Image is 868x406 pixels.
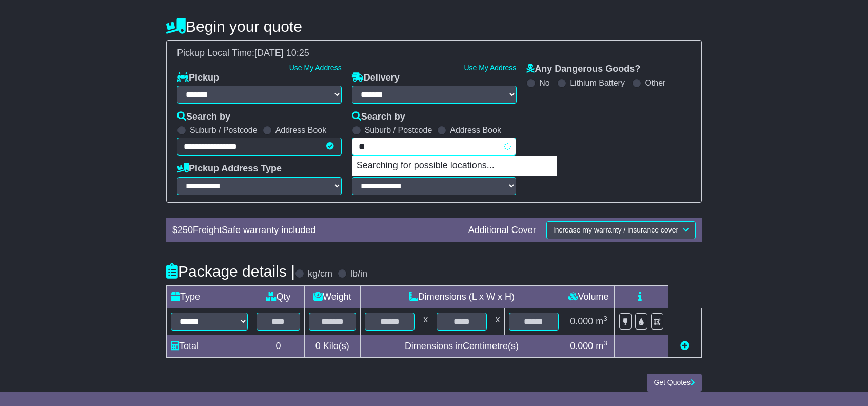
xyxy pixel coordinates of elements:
[365,125,432,135] label: Suburb / Postcode
[360,335,563,357] td: Dimensions in Centimetre(s)
[603,315,607,322] sup: 3
[352,72,400,84] label: Delivery
[275,125,327,135] label: Address Book
[570,341,593,351] span: 0.000
[166,263,295,280] h4: Package details |
[167,225,463,236] div: $ FreightSafe warranty included
[177,72,219,84] label: Pickup
[539,78,549,88] label: No
[304,335,360,357] td: Kilo(s)
[464,64,516,72] a: Use My Address
[450,125,501,135] label: Address Book
[563,285,614,308] td: Volume
[491,308,504,335] td: x
[419,308,432,335] td: x
[177,111,230,123] label: Search by
[546,221,696,239] button: Increase my warranty / insurance cover
[603,339,607,347] sup: 3
[596,341,607,351] span: m
[308,268,332,280] label: kg/cm
[553,226,678,234] span: Increase my warranty / insurance cover
[315,341,321,351] span: 0
[360,285,563,308] td: Dimensions (L x W x H)
[167,335,252,357] td: Total
[463,225,541,236] div: Additional Cover
[680,341,689,351] a: Add new item
[190,125,258,135] label: Suburb / Postcode
[526,64,640,75] label: Any Dangerous Goods?
[289,64,342,72] a: Use My Address
[252,285,305,308] td: Qty
[570,78,625,88] label: Lithium Battery
[647,374,702,392] button: Get Quotes
[166,18,702,35] h4: Begin your quote
[252,335,305,357] td: 0
[596,316,607,326] span: m
[177,163,282,175] label: Pickup Address Type
[352,156,557,176] p: Searching for possible locations...
[304,285,360,308] td: Weight
[172,48,696,59] div: Pickup Local Time:
[254,48,309,58] span: [DATE] 10:25
[352,111,405,123] label: Search by
[645,78,665,88] label: Other
[570,316,593,326] span: 0.000
[177,225,193,235] span: 250
[350,268,367,280] label: lb/in
[167,285,252,308] td: Type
